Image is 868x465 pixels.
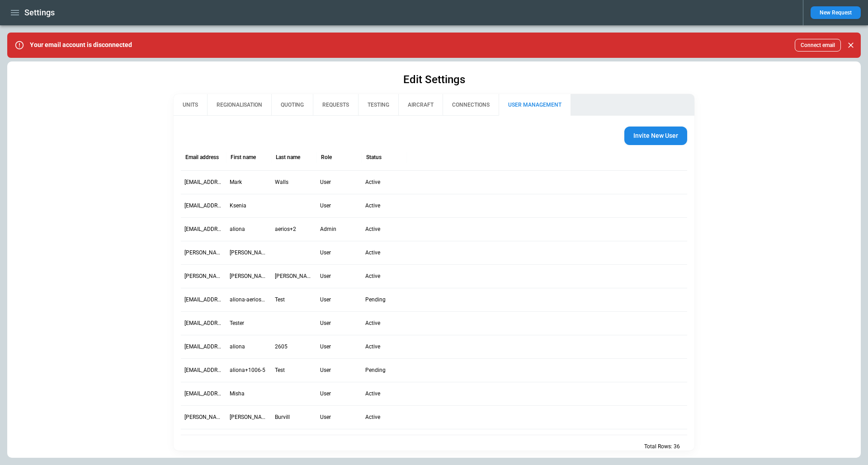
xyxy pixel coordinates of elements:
p: [EMAIL_ADDRESS][DOMAIN_NAME] [184,319,222,327]
p: Walls [275,178,288,186]
button: REGIONALISATION [207,94,271,116]
p: User [320,366,331,374]
p: Active [365,178,380,186]
p: Burvill [275,413,290,421]
button: REQUESTS [313,94,358,116]
h1: Settings [24,7,55,18]
button: New Request [811,6,861,19]
button: CONNECTIONS [443,94,499,116]
p: Admin [320,225,336,233]
p: Pending [365,366,386,374]
p: [PERSON_NAME] [230,249,268,257]
p: Ksenia [230,202,246,210]
p: Active [365,272,380,280]
p: [EMAIL_ADDRESS][DOMAIN_NAME] [184,366,222,374]
p: [EMAIL_ADDRESS][DOMAIN_NAME] [184,390,222,398]
p: Test [275,296,285,304]
button: TESTING [358,94,398,116]
p: aliona+1006-5 [230,366,265,374]
p: User [320,390,331,398]
p: Active [365,390,380,398]
p: User [320,178,331,186]
div: Status [366,154,382,160]
p: aliona [230,225,245,233]
p: [PERSON_NAME] [230,272,268,280]
button: Close [844,39,857,52]
div: Last name [276,154,300,160]
p: Active [365,249,380,257]
button: AIRCRAFT [398,94,443,116]
p: [EMAIL_ADDRESS][DOMAIN_NAME] [184,296,222,304]
p: Misha [230,390,245,398]
p: User [320,343,331,351]
p: Mark [230,178,242,186]
div: First name [231,154,256,160]
p: aerios+2 [275,225,296,233]
p: [PERSON_NAME][EMAIL_ADDRESS][DOMAIN_NAME] [184,249,222,257]
p: User [320,413,331,421]
p: Active [365,319,380,327]
button: USER MANAGEMENT [499,94,571,116]
p: Test [275,366,285,374]
button: Connect email [795,39,841,52]
p: [EMAIL_ADDRESS][DOMAIN_NAME] [184,178,222,186]
button: Invite New User [624,127,687,145]
div: Total Rows: 36 [644,443,680,451]
p: Your email account is disconnected [30,41,132,49]
p: Pending [365,296,386,304]
p: aliona-aerios+expired [230,296,268,304]
p: Tester [230,319,244,327]
p: User [320,319,331,327]
button: UNITS [174,94,207,116]
p: [PERSON_NAME][EMAIL_ADDRESS][DOMAIN_NAME] [184,272,222,280]
button: QUOTING [271,94,313,116]
div: Role [321,154,332,160]
p: Active [365,202,380,210]
p: aliona [230,343,245,351]
div: Email address [185,154,219,160]
p: Active [365,343,380,351]
p: User [320,296,331,304]
p: [PERSON_NAME] [275,272,313,280]
p: [PERSON_NAME][EMAIL_ADDRESS][DOMAIN_NAME] [184,413,222,421]
h1: Edit Settings [403,72,465,87]
p: [EMAIL_ADDRESS][DOMAIN_NAME] [184,202,222,210]
p: [PERSON_NAME] [230,413,268,421]
p: User [320,272,331,280]
p: Active [365,225,380,233]
p: [EMAIL_ADDRESS][DOMAIN_NAME] [184,343,222,351]
p: 2605 [275,343,288,351]
p: [EMAIL_ADDRESS][DOMAIN_NAME] [184,225,222,233]
p: User [320,202,331,210]
div: dismiss [844,35,857,55]
p: User [320,249,331,257]
p: Active [365,413,380,421]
